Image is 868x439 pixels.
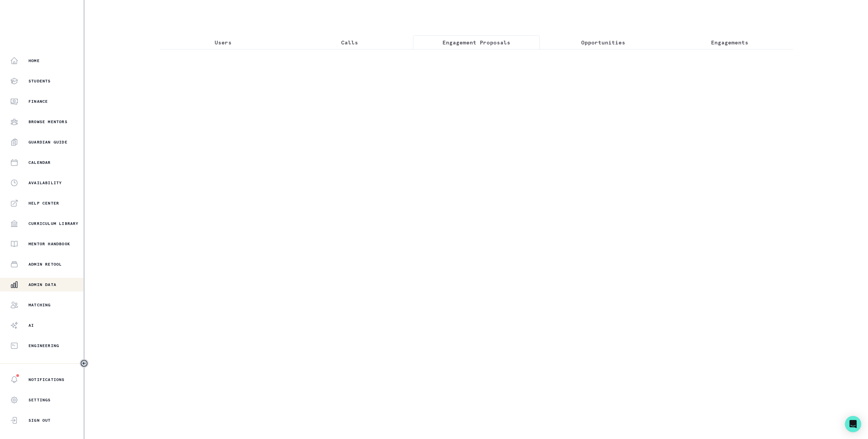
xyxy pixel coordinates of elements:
[711,38,748,46] p: Engagements
[28,78,51,84] p: Students
[28,221,79,226] p: Curriculum Library
[80,359,88,368] button: Toggle sidebar
[28,323,34,328] p: AI
[28,377,65,382] p: Notifications
[341,38,358,46] p: Calls
[28,139,67,145] p: Guardian Guide
[28,282,56,287] p: Admin Data
[28,241,70,247] p: Mentor Handbook
[28,58,40,63] p: Home
[28,180,62,186] p: Availability
[28,119,67,125] p: Browse Mentors
[845,416,861,432] div: Open Intercom Messenger
[581,38,625,46] p: Opportunities
[28,99,48,104] p: Finance
[442,38,510,46] p: Engagement Proposals
[28,160,51,165] p: Calendar
[215,38,232,46] p: Users
[28,397,51,403] p: Settings
[28,343,59,348] p: Engineering
[28,201,59,206] p: Help Center
[28,302,51,308] p: Matching
[28,262,62,267] p: Admin Retool
[28,418,51,423] p: Sign Out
